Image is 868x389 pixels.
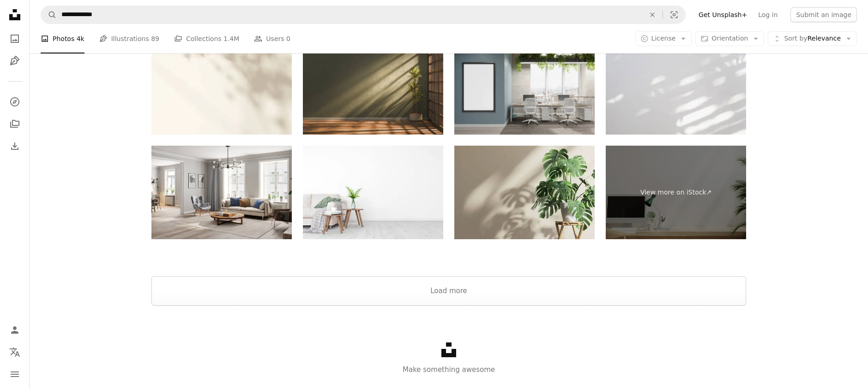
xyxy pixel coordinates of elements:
[790,7,857,22] button: Submit an image
[6,137,24,155] a: Download History
[642,6,663,24] button: Clear
[6,115,24,133] a: Collections
[223,34,239,44] span: 1.4M
[6,6,24,26] a: Home — Unsplash
[151,276,746,306] button: Load more
[151,146,292,239] img: Scandinavian Style Cozy Living Room Interior
[30,364,868,375] p: Make something awesome
[6,29,24,48] a: Photos
[6,52,24,70] a: Illustrations
[303,41,443,135] img: Empty living room interior
[41,6,57,24] button: Search Unsplash
[254,24,290,53] a: Users 0
[606,146,746,239] a: View more on iStock↗
[635,31,692,46] button: License
[6,365,24,383] button: Menu
[6,93,24,111] a: Explore
[695,31,764,46] button: Orientation
[693,7,753,22] a: Get Unsplash+
[606,41,746,135] img: Natural shadow overlay on white texture background, for overlay on product presentation, backdrop...
[6,321,24,339] a: Log in / Sign up
[454,41,595,135] img: Modern Open Plan Empty Office With Creeper Plants And Close-up View Of Empty Poster On The Wall
[41,6,686,24] form: Find visuals sitewide
[6,343,24,361] button: Language
[174,24,239,53] a: Collections 1.4M
[454,146,595,239] img: Healthy green monstera plant in white ceramic pot on wooden side table with sunlight from window ...
[711,35,748,42] span: Orientation
[768,31,857,46] button: Sort byRelevance
[651,35,676,42] span: License
[286,34,290,44] span: 0
[784,34,841,43] span: Relevance
[151,34,159,44] span: 89
[99,24,159,53] a: Illustrations 89
[151,41,292,135] img: Beautiful soft dappled light and plant leaf shadow on minimal beige wall background
[663,6,685,24] button: Visual search
[753,7,783,22] a: Log in
[303,146,443,239] img: Mock up, Modern Living room, interior design with free space on right 3D Render
[784,35,807,42] span: Sort by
